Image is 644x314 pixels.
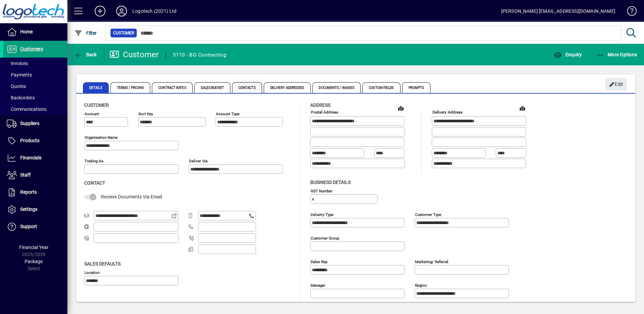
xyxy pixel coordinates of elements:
span: Payments [7,72,32,77]
div: [PERSON_NAME] [EMAIL_ADDRESS][DOMAIN_NAME] [501,6,615,17]
a: Financials [3,150,67,166]
span: Financials [20,155,41,160]
a: View on map [517,103,528,114]
mat-label: Account Type [216,112,239,116]
span: Terms / Pricing [110,82,151,93]
span: Package [25,259,43,264]
button: Back [73,49,99,61]
span: Quotes [7,84,26,89]
a: Invoices [3,58,67,69]
span: Sales defaults [84,261,121,266]
a: Payments [3,69,67,81]
mat-label: Organisation name [85,135,118,140]
div: Logotech (2021) Ltd [132,6,176,17]
button: Profile [111,5,132,17]
span: Custom Fields [362,82,400,93]
span: Backorders [7,95,35,100]
mat-label: Sort key [138,112,153,116]
mat-label: Region [415,283,427,287]
span: Settings [20,207,37,212]
mat-label: Industry type [311,212,333,217]
mat-label: Sales rep [311,259,327,264]
a: Staff [3,167,67,184]
span: Customer [113,30,134,36]
a: Knowledge Base [622,1,636,23]
a: Products [3,132,67,149]
mat-label: Marketing/ Referral [415,259,448,264]
span: Delivery Addresses [264,82,311,93]
button: Enquiry [552,49,583,61]
span: Customers [20,46,43,52]
span: Communications [7,106,46,112]
span: Back [74,52,97,57]
span: Invoices [7,61,28,66]
span: Details [83,82,109,93]
span: Address [310,102,330,108]
button: More Options [594,49,639,61]
span: Support [20,224,37,229]
button: Edit [605,78,627,90]
mat-label: Manager [311,283,325,287]
span: Edit [609,79,623,90]
mat-label: Location [85,270,100,275]
mat-label: Customer type [415,212,441,217]
mat-label: Deliver via [189,159,207,163]
mat-label: Account [85,112,99,116]
span: Customer [84,102,109,108]
a: Quotes [3,81,67,92]
div: 5110 - BG Contracting [173,50,226,60]
div: Customer [109,49,159,60]
span: Enquiry [554,52,582,57]
a: Reports [3,184,67,201]
a: View on map [395,103,406,114]
span: Products [20,138,39,143]
span: More Options [596,52,637,57]
span: Contract Rates [152,82,192,93]
button: Add [89,5,111,17]
span: Receive Documents Via Email [101,194,162,199]
a: Home [3,24,67,40]
button: Filter [73,27,99,39]
span: Home [20,29,33,34]
span: Business details [310,180,351,185]
app-page-header-button: Back [67,49,104,61]
span: Prompts [402,82,431,93]
span: Filter [74,30,97,36]
span: Contacts [232,82,262,93]
span: Suppliers [20,121,39,126]
span: Documents / Images [312,82,361,93]
mat-label: Trading as [85,159,103,163]
mat-label: GST Number [311,188,332,193]
span: Contact [84,180,105,186]
mat-label: Customer group [311,235,339,240]
span: Staff [20,172,31,178]
a: Backorders [3,92,67,103]
a: Communications [3,103,67,115]
a: Settings [3,201,67,218]
a: Suppliers [3,115,67,132]
a: Support [3,218,67,235]
span: Financial Year [19,245,49,250]
span: Reports [20,189,37,195]
span: Sales Budget [194,82,230,93]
